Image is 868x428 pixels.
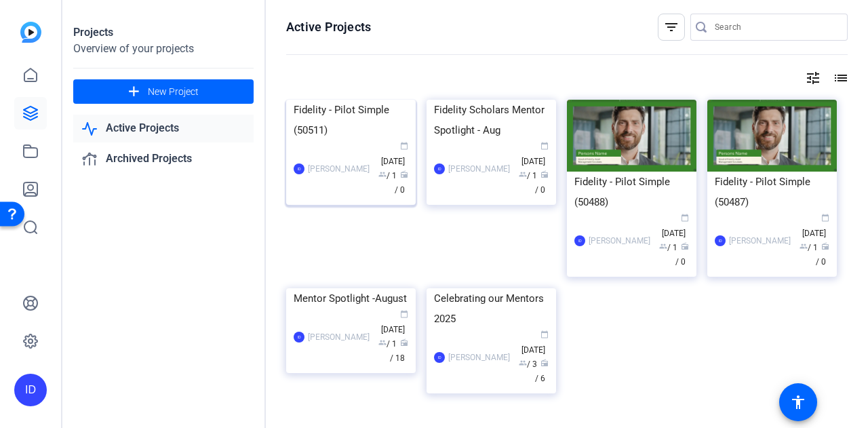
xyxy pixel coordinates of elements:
[715,172,829,212] div: Fidelity - Pilot Simple (50487)
[395,171,408,195] span: / 0
[434,288,549,329] div: Celebrating our Mentors 2025
[448,351,510,364] div: [PERSON_NAME]
[800,360,852,412] iframe: Drift Widget Chat Controller
[800,242,808,250] span: group
[20,22,41,43] img: blue-gradient.svg
[400,310,408,318] span: calendar_today
[816,243,829,267] span: / 0
[535,171,549,195] span: / 0
[294,288,408,309] div: Mentor Spotlight -August
[378,338,387,347] span: group
[821,214,829,222] span: calendar_today
[831,70,848,86] mat-icon: list
[308,162,370,176] div: [PERSON_NAME]
[390,339,408,363] span: / 18
[434,163,445,174] div: ID
[519,170,527,178] span: group
[125,83,142,100] mat-icon: add
[675,243,689,267] span: / 0
[73,79,254,104] button: New Project
[73,41,254,57] div: Overview of your projects
[434,352,445,363] div: ID
[434,100,549,140] div: Fidelity Scholars Mentor Spotlight - Aug
[574,172,689,212] div: Fidelity - Pilot Simple (50488)
[800,243,818,252] span: / 1
[294,332,304,343] div: ID
[535,359,549,383] span: / 6
[378,171,397,180] span: / 1
[715,235,726,246] div: ID
[294,100,408,140] div: Fidelity - Pilot Simple (50511)
[659,243,677,252] span: / 1
[681,242,689,250] span: radio
[73,24,254,41] div: Projects
[659,242,667,250] span: group
[73,145,254,173] a: Archived Projects
[381,311,408,334] span: [DATE]
[519,359,537,369] span: / 3
[400,142,408,150] span: calendar_today
[540,330,549,338] span: calendar_today
[540,359,549,367] span: radio
[715,19,837,35] input: Search
[540,170,549,178] span: radio
[574,235,585,246] div: ID
[286,19,371,35] h1: Active Projects
[589,234,650,248] div: [PERSON_NAME]
[14,374,47,406] div: ID
[681,214,689,222] span: calendar_today
[148,85,199,99] span: New Project
[378,339,397,349] span: / 1
[821,242,829,250] span: radio
[308,330,370,344] div: [PERSON_NAME]
[540,142,549,150] span: calendar_today
[400,338,408,347] span: radio
[805,70,821,86] mat-icon: tune
[663,19,679,35] mat-icon: filter_list
[519,171,537,180] span: / 1
[729,234,791,248] div: [PERSON_NAME]
[400,170,408,178] span: radio
[448,162,510,176] div: [PERSON_NAME]
[521,331,549,355] span: [DATE]
[73,115,254,142] a: Active Projects
[378,170,387,178] span: group
[519,359,527,367] span: group
[294,163,304,174] div: ID
[790,394,806,410] mat-icon: accessibility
